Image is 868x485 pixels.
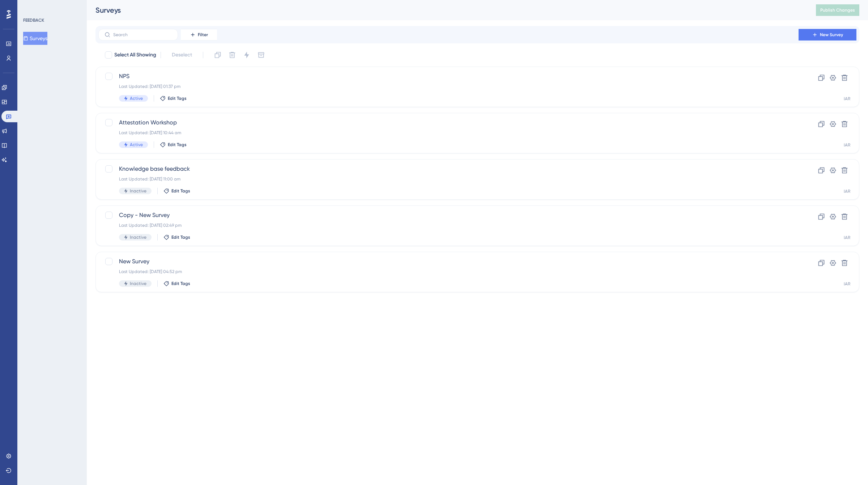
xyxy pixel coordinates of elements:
span: NPS [119,72,778,81]
span: New Survey [119,257,778,266]
div: IAR [844,281,850,287]
span: Edit Tags [168,142,187,148]
button: Surveys [23,32,47,45]
button: Filter [181,29,217,41]
input: Search [113,32,172,37]
span: Edit Tags [171,281,190,286]
span: Edit Tags [168,95,187,101]
button: Edit Tags [163,234,190,240]
span: Filter [198,32,208,38]
span: Inactive [130,234,146,240]
div: IAR [844,235,850,241]
div: Last Updated: [DATE] 11:00 am [119,176,778,182]
span: Inactive [130,188,146,194]
span: Publish Changes [820,7,855,13]
button: Deselect [165,48,199,61]
button: Edit Tags [160,142,187,148]
span: Knowledge base feedback [119,165,778,173]
div: FEEDBACK [23,17,44,23]
span: New Survey [820,32,843,38]
span: Active [130,95,143,101]
span: Inactive [130,281,146,286]
span: Active [130,142,143,148]
button: Publish Changes [816,4,859,16]
span: Select All Showing [114,51,156,59]
div: Last Updated: [DATE] 02:49 pm [119,222,778,228]
div: IAR [844,142,850,148]
span: Attestation Workshop [119,118,778,127]
div: Last Updated: [DATE] 01:37 pm [119,84,778,89]
div: IAR [844,96,850,102]
span: Deselect [172,51,192,59]
span: Copy - New Survey [119,211,778,220]
span: Edit Tags [171,234,190,240]
div: Last Updated: [DATE] 10:44 am [119,130,778,136]
div: IAR [844,188,850,194]
span: Edit Tags [171,188,190,194]
button: New Survey [799,29,856,41]
button: Edit Tags [163,188,190,194]
div: Last Updated: [DATE] 04:52 pm [119,269,778,275]
button: Edit Tags [160,95,187,101]
div: Surveys [95,5,798,15]
button: Edit Tags [163,281,190,286]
